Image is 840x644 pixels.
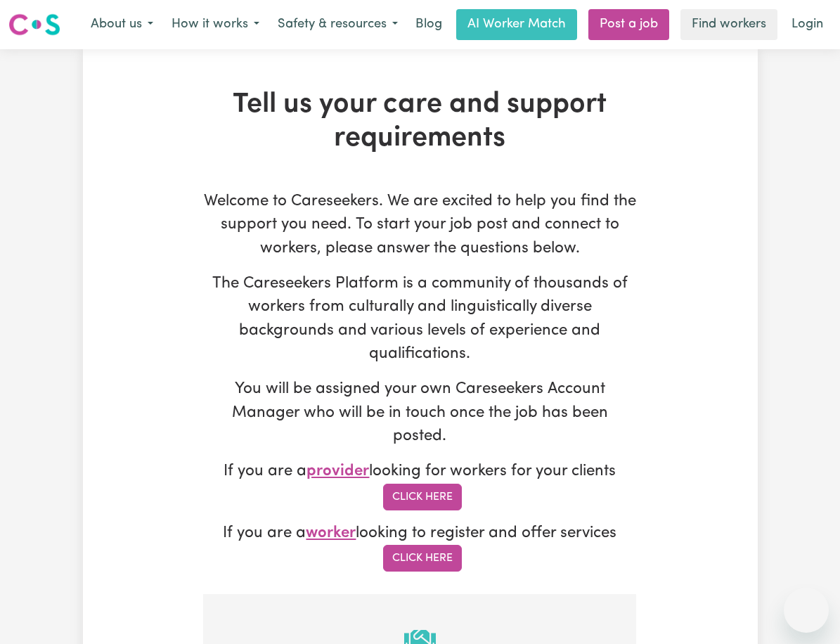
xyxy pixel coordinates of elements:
[203,378,636,449] p: You will be assigned your own Careseekers Account Manager who will be in touch once the job has b...
[383,484,462,510] a: Click Here
[306,463,369,479] span: provider
[203,272,636,366] p: The Careseekers Platform is a community of thousands of workers from culturally and linguisticall...
[306,525,356,541] span: worker
[203,89,636,156] h1: Tell us your care and support requirements
[784,588,829,633] iframe: Button to launch messaging window
[588,9,669,40] a: Post a job
[203,522,636,572] p: If you are a looking to register and offer services
[203,460,636,510] p: If you are a looking for workers for your clients
[383,545,462,572] a: Click Here
[407,9,451,40] a: Blog
[680,9,777,40] a: Find workers
[783,9,832,40] a: Login
[203,190,636,261] p: Welcome to Careseekers. We are excited to help you find the support you need. To start your job p...
[8,8,60,41] a: Careseekers logo
[82,10,162,39] button: About us
[8,12,60,37] img: Careseekers logo
[269,10,407,39] button: Safety & resources
[162,10,269,39] button: How it works
[456,9,577,40] a: AI Worker Match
